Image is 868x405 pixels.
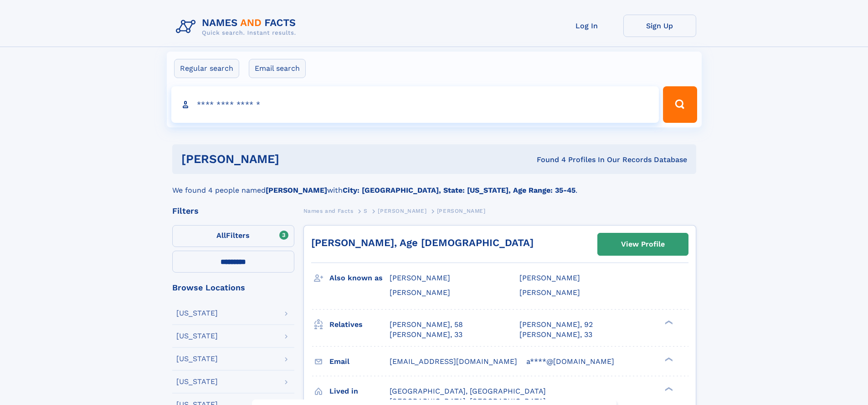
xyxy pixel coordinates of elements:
[364,208,368,214] span: S
[390,288,450,297] span: [PERSON_NAME]
[663,356,673,362] div: ❯
[408,155,687,165] div: Found 4 Profiles In Our Records Database
[176,332,218,340] div: [US_STATE]
[621,234,665,255] div: View Profile
[171,86,659,123] input: search input
[216,231,226,240] span: All
[181,153,408,165] h1: [PERSON_NAME]
[329,384,390,399] h3: Lived in
[390,320,463,330] a: [PERSON_NAME], 58
[623,15,696,37] a: Sign Up
[172,207,294,215] div: Filters
[437,208,486,214] span: [PERSON_NAME]
[172,174,696,196] div: We found 4 people named with .
[364,205,368,216] a: S
[390,330,462,340] a: [PERSON_NAME], 33
[174,59,239,78] label: Regular search
[249,59,306,78] label: Email search
[378,208,426,214] span: [PERSON_NAME]
[550,15,623,37] a: Log In
[343,186,575,195] b: City: [GEOGRAPHIC_DATA], State: [US_STATE], Age Range: 35-45
[390,357,517,366] span: [EMAIL_ADDRESS][DOMAIN_NAME]
[311,237,534,248] a: [PERSON_NAME], Age [DEMOGRAPHIC_DATA]
[172,225,294,247] label: Filters
[519,274,580,282] span: [PERSON_NAME]
[176,378,218,385] div: [US_STATE]
[378,205,426,216] a: [PERSON_NAME]
[390,274,450,282] span: [PERSON_NAME]
[329,354,390,369] h3: Email
[303,205,354,216] a: Names and Facts
[176,310,218,317] div: [US_STATE]
[519,320,593,330] a: [PERSON_NAME], 92
[266,186,327,195] b: [PERSON_NAME]
[519,330,592,340] a: [PERSON_NAME], 33
[598,233,688,255] a: View Profile
[329,270,390,286] h3: Also known as
[172,284,294,292] div: Browse Locations
[663,86,697,123] button: Search Button
[663,319,673,325] div: ❯
[176,355,218,363] div: [US_STATE]
[663,386,673,392] div: ❯
[329,317,390,332] h3: Relatives
[519,288,580,297] span: [PERSON_NAME]
[390,387,546,395] span: [GEOGRAPHIC_DATA], [GEOGRAPHIC_DATA]
[172,15,303,39] img: Logo Names and Facts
